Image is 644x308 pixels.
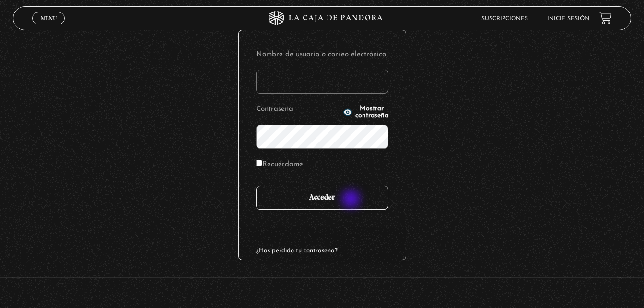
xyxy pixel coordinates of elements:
[37,24,60,30] span: Cerrar
[256,248,338,254] a: ¿Has perdido tu contraseña?
[256,186,388,210] input: Acceder
[343,106,388,119] button: Mostrar contraseña
[547,16,589,22] a: Inicie sesión
[256,47,388,62] label: Nombre de usuario o correo electrónico
[41,15,57,21] span: Menu
[256,157,303,172] label: Recuérdame
[256,102,340,117] label: Contraseña
[481,16,528,22] a: Suscripciones
[355,106,388,119] span: Mostrar contraseña
[599,12,612,24] a: View your shopping cart
[256,160,262,166] input: Recuérdame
